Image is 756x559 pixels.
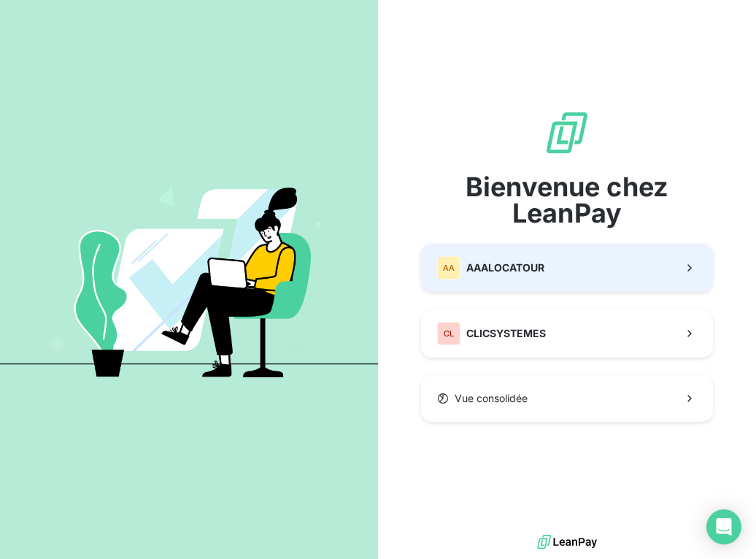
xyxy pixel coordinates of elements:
div: AA [437,256,460,279]
div: Open Intercom Messenger [706,509,741,544]
img: logo sigle [544,109,590,156]
div: CL [437,322,460,345]
button: AAAAALOCATOUR [421,244,713,292]
button: CLCLICSYSTEMES [421,309,713,358]
button: Vue consolidée [421,375,713,422]
span: AAALOCATOUR [466,261,544,275]
img: logo [537,531,597,553]
span: Bienvenue chez LeanPay [421,174,713,226]
span: CLICSYSTEMES [466,326,546,341]
span: Vue consolidée [455,391,528,406]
